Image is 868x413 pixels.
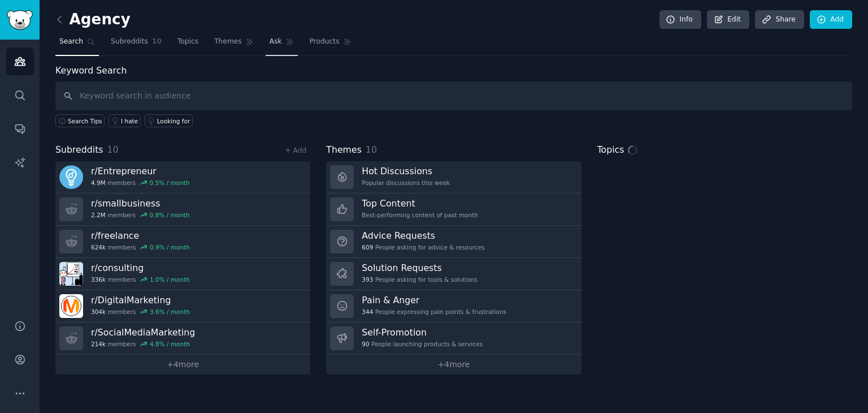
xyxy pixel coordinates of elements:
div: People expressing pain points & frustrations [362,308,506,316]
img: consulting [59,262,83,286]
a: Info [659,10,701,29]
a: r/freelance624kmembers0.9% / month [55,226,310,258]
span: 2.2M [91,211,106,219]
a: Topics [173,33,202,56]
span: 344 [362,308,373,316]
span: 10 [152,37,162,47]
span: Topics [177,37,198,47]
span: Search [59,37,83,47]
span: Themes [214,37,242,47]
a: Hot DiscussionsPopular discussions this week [326,161,581,193]
a: r/DigitalMarketing304kmembers3.6% / month [55,290,310,322]
a: r/Entrepreneur4.9Mmembers0.5% / month [55,161,310,193]
div: 3.6 % / month [150,308,190,316]
img: GummySearch logo [7,10,33,30]
div: 0.5 % / month [150,179,190,187]
div: members [91,243,190,251]
a: Edit [707,10,749,29]
div: People asking for tools & solutions [362,276,477,283]
div: 0.8 % / month [150,211,190,219]
span: Products [310,37,340,47]
div: members [91,276,190,283]
a: r/SocialMediaMarketing214kmembers4.8% / month [55,322,310,355]
a: Advice Requests609People asking for advice & resources [326,226,581,258]
div: members [91,179,190,187]
div: Popular discussions this week [362,179,450,187]
input: Keyword search in audience [55,81,852,110]
a: I hate [108,114,141,127]
span: Topics [597,143,624,157]
span: Search Tips [68,117,102,125]
h3: Solution Requests [362,262,477,274]
span: 336k [91,276,106,283]
a: Add [810,10,852,29]
div: members [91,340,195,348]
a: Top ContentBest-performing content of past month [326,193,581,226]
a: +4more [326,355,581,375]
span: Subreddits [111,37,148,47]
a: Products [306,33,355,56]
a: Pain & Anger344People expressing pain points & frustrations [326,290,581,322]
div: members [91,211,190,219]
span: Subreddits [55,143,103,157]
h2: Agency [55,11,131,29]
a: Subreddits10 [107,33,166,56]
a: Themes [210,33,258,56]
div: Best-performing content of past month [362,211,478,219]
a: r/consulting336kmembers1.0% / month [55,258,310,290]
a: Solution Requests393People asking for tools & solutions [326,258,581,290]
span: 624k [91,243,106,251]
a: Ask [266,33,298,56]
div: members [91,308,190,316]
img: DigitalMarketing [59,294,83,318]
button: Search Tips [55,114,105,127]
div: Looking for [157,117,190,125]
span: 4.9M [91,179,106,187]
h3: r/ DigitalMarketing [91,294,190,306]
h3: r/ consulting [91,262,190,274]
a: Search [55,33,99,56]
span: 214k [91,340,106,348]
h3: r/ SocialMediaMarketing [91,326,195,338]
span: 304k [91,308,106,316]
span: 609 [362,243,373,251]
a: r/smallbusiness2.2Mmembers0.8% / month [55,193,310,226]
a: + Add [285,147,306,154]
h3: Hot Discussions [362,165,450,177]
span: Themes [326,143,362,157]
label: Keyword Search [55,65,127,76]
a: Self-Promotion90People launching products & services [326,322,581,355]
h3: r/ smallbusiness [91,197,190,209]
img: Entrepreneur [59,165,83,189]
h3: Advice Requests [362,230,484,242]
div: 0.9 % / month [150,243,190,251]
span: 10 [107,144,119,155]
h3: r/ Entrepreneur [91,165,190,177]
div: 1.0 % / month [150,276,190,283]
span: 393 [362,276,373,283]
h3: Pain & Anger [362,294,506,306]
div: I hate [121,117,138,125]
div: 4.8 % / month [150,340,190,348]
div: People asking for advice & resources [362,243,484,251]
a: Share [755,10,804,29]
h3: Top Content [362,197,478,209]
div: People launching products & services [362,340,483,348]
span: 90 [362,340,369,348]
a: +4more [55,355,310,375]
a: Looking for [145,114,193,127]
span: Ask [270,37,282,47]
span: 10 [366,144,377,155]
h3: r/ freelance [91,230,190,242]
h3: Self-Promotion [362,326,483,338]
